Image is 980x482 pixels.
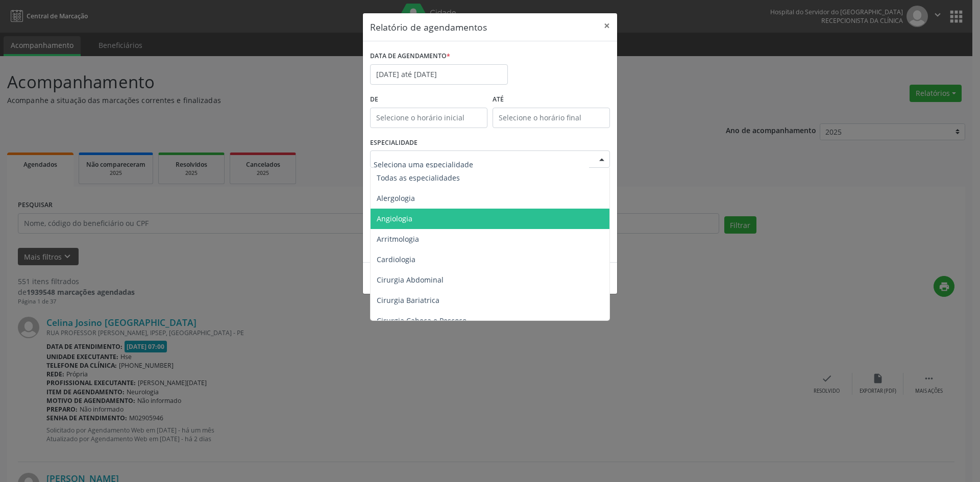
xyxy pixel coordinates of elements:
[377,295,439,305] span: Cirurgia Bariatrica
[597,13,617,38] button: Close
[377,316,467,325] span: Cirurgia Cabeça e Pescoço
[377,214,412,223] span: Angiologia
[370,135,418,151] label: ESPECIALIDADE
[377,275,444,285] span: Cirurgia Abdominal
[370,64,508,85] input: Selecione uma data ou intervalo
[377,255,415,264] span: Cardiologia
[377,173,460,183] span: Todas as especialidades
[374,154,589,174] input: Seleciona uma especialidade
[377,193,415,203] span: Alergologia
[370,20,487,34] h5: Relatório de agendamentos
[370,48,450,64] label: DATA DE AGENDAMENTO
[370,92,487,108] label: De
[493,108,610,128] input: Selecione o horário final
[377,234,419,244] span: Arritmologia
[370,108,487,128] input: Selecione o horário inicial
[493,92,610,108] label: ATÉ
